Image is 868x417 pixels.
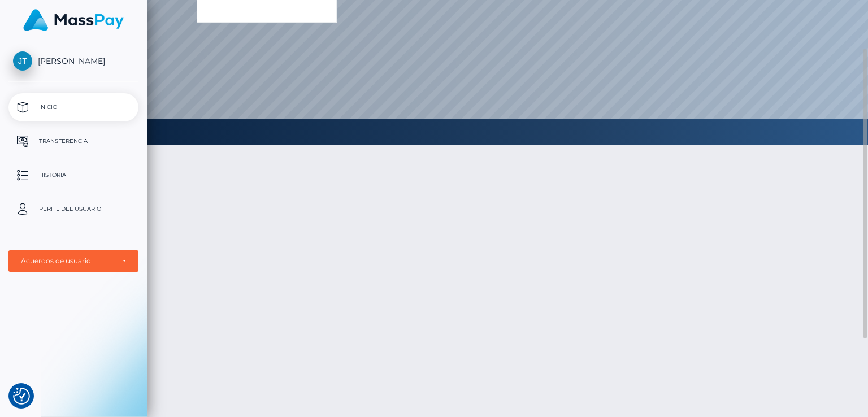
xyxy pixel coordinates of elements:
[13,99,134,116] p: Inicio
[8,93,138,121] a: Inicio
[8,250,138,272] button: Acuerdos de usuario
[8,127,138,155] a: Transferencia
[13,133,134,150] p: Transferencia
[21,257,114,266] div: Acuerdos de usuario
[13,388,30,405] img: Revisit consent button
[8,56,138,66] span: [PERSON_NAME]
[23,9,124,31] img: MassPay
[8,195,138,223] a: Perfil del usuario
[197,1,336,22] a: Português ([GEOGRAPHIC_DATA])
[8,161,138,189] a: Historia
[13,167,134,184] p: Historia
[13,388,30,405] button: Consent Preferences
[13,201,134,218] p: Perfil del usuario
